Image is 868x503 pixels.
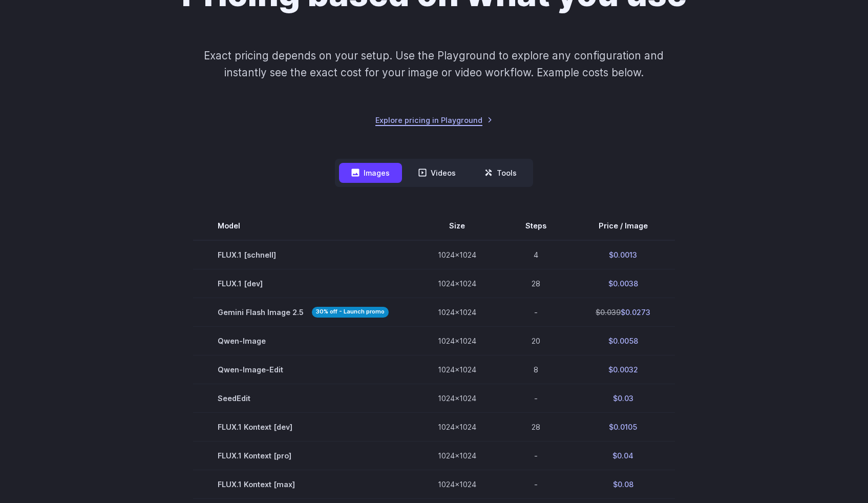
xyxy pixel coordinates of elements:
td: - [501,470,571,499]
td: 28 [501,269,571,298]
td: FLUX.1 [dev] [193,269,413,298]
td: - [501,384,571,412]
button: Tools [472,163,529,183]
td: Qwen-Image-Edit [193,355,413,384]
td: $0.0013 [571,240,675,269]
td: $0.0105 [571,413,675,442]
td: 1024x1024 [413,298,501,326]
th: Size [413,212,501,240]
th: Model [193,212,413,240]
a: Explore pricing in Playground [375,114,493,126]
td: FLUX.1 Kontext [max] [193,470,413,499]
td: $0.03 [571,384,675,412]
td: - [501,298,571,326]
td: FLUX.1 Kontext [dev] [193,413,413,442]
td: 1024x1024 [413,269,501,298]
td: 4 [501,240,571,269]
td: 1024x1024 [413,413,501,442]
td: 1024x1024 [413,442,501,470]
td: - [501,442,571,470]
td: FLUX.1 Kontext [pro] [193,442,413,470]
span: Gemini Flash Image 2.5 [218,306,389,318]
td: $0.0273 [571,298,675,326]
td: 1024x1024 [413,384,501,412]
td: $0.0038 [571,269,675,298]
button: Images [339,163,402,183]
td: $0.04 [571,442,675,470]
td: Qwen-Image [193,326,413,355]
td: $0.08 [571,470,675,499]
td: SeedEdit [193,384,413,412]
p: Exact pricing depends on your setup. Use the Playground to explore any configuration and instantl... [184,47,683,81]
strong: 30% off - Launch promo [312,307,389,318]
td: 28 [501,413,571,442]
td: FLUX.1 [schnell] [193,240,413,269]
s: $0.039 [596,308,621,317]
td: 8 [501,355,571,384]
td: 1024x1024 [413,326,501,355]
th: Price / Image [571,212,675,240]
td: 1024x1024 [413,355,501,384]
th: Steps [501,212,571,240]
td: $0.0032 [571,355,675,384]
td: 1024x1024 [413,470,501,499]
button: Videos [406,163,468,183]
td: 20 [501,326,571,355]
td: 1024x1024 [413,240,501,269]
td: $0.0058 [571,326,675,355]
